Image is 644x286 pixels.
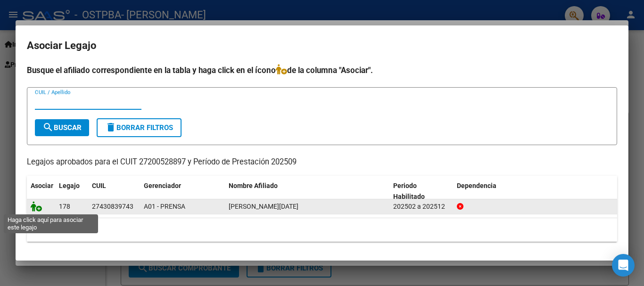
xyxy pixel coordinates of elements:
[92,201,133,212] div: 27430839743
[612,254,635,277] div: Open Intercom Messenger
[393,182,425,200] span: Periodo Habilitado
[389,176,453,207] datatable-header-cell: Periodo Habilitado
[144,182,181,189] span: Gerenciador
[144,203,185,210] span: A01 - PRENSA
[88,176,140,207] datatable-header-cell: CUIL
[27,156,617,168] p: Legajos aprobados para el CUIT 27200528897 y Período de Prestación 202509
[35,119,89,136] button: Buscar
[225,176,389,207] datatable-header-cell: Nombre Afiliado
[27,37,617,55] h2: Asociar Legajo
[105,123,173,132] span: Borrar Filtros
[55,176,88,207] datatable-header-cell: Legajo
[31,182,53,189] span: Asociar
[393,201,449,212] div: 202502 a 202512
[92,182,106,189] span: CUIL
[140,176,225,207] datatable-header-cell: Gerenciador
[42,123,82,132] span: Buscar
[59,203,70,210] span: 178
[105,122,116,133] mat-icon: delete
[453,176,618,207] datatable-header-cell: Dependencia
[27,176,55,207] datatable-header-cell: Asociar
[97,118,182,137] button: Borrar Filtros
[27,218,617,242] div: 1 registros
[27,64,617,76] h4: Busque el afiliado correspondiente en la tabla y haga click en el ícono de la columna "Asociar".
[229,182,278,189] span: Nombre Afiliado
[457,182,496,189] span: Dependencia
[229,203,298,210] span: MANSILLA LUCIA SOL
[42,122,54,133] mat-icon: search
[59,182,80,189] span: Legajo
